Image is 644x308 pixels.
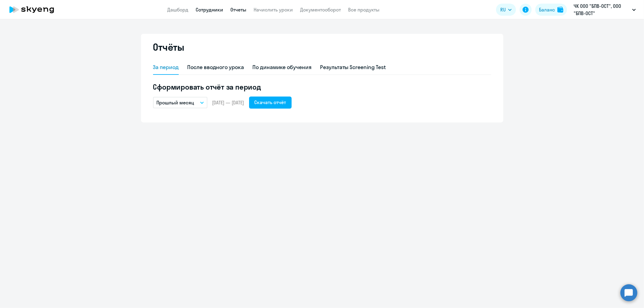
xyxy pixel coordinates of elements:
a: Отчеты [231,7,247,13]
a: Сотрудники [196,7,223,13]
button: ЧК ООО "БПВ-ОСТ", ООО "БПВ-ОСТ" [571,2,639,17]
img: balance [557,7,563,13]
div: После вводного урока [187,63,244,71]
span: [DATE] — [DATE] [212,99,244,106]
button: Прошлый месяц [153,97,207,108]
a: Все продукты [348,7,380,13]
div: Баланс [539,6,555,13]
button: RU [496,4,516,16]
a: Начислить уроки [254,7,293,13]
div: Результаты Screening Test [320,63,386,71]
a: Дашборд [168,7,189,13]
p: Прошлый месяц [157,99,194,106]
a: Документооборот [300,7,341,13]
p: ЧК ООО "БПВ-ОСТ", ООО "БПВ-ОСТ" [574,2,630,17]
div: За период [153,63,179,71]
h5: Сформировать отчёт за период [153,82,491,92]
button: Балансbalance [535,4,567,16]
div: По динамике обучения [252,63,312,71]
h2: Отчёты [153,41,184,53]
div: Скачать отчёт [255,99,286,106]
span: RU [500,6,506,13]
button: Скачать отчёт [249,97,292,109]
